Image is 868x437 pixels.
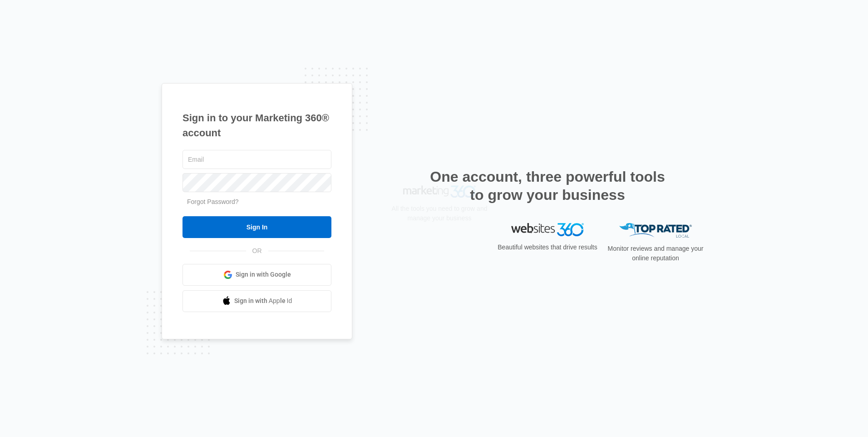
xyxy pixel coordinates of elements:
[403,223,476,236] img: Marketing 360
[246,246,268,256] span: OR
[619,223,692,238] img: Top Rated Local
[187,198,239,205] a: Forgot Password?
[182,290,331,312] a: Sign in with Apple Id
[389,242,490,261] p: All the tools you need to grow and manage your business
[236,270,291,279] span: Sign in with Google
[182,264,331,286] a: Sign in with Google
[182,150,331,169] input: Email
[427,168,668,204] h2: One account, three powerful tools to grow your business
[182,216,331,238] input: Sign In
[497,243,598,252] p: Beautiful websites that drive results
[234,296,292,306] span: Sign in with Apple Id
[605,244,706,263] p: Monitor reviews and manage your online reputation
[511,223,584,236] img: Websites 360
[182,110,331,140] h1: Sign in to your Marketing 360® account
